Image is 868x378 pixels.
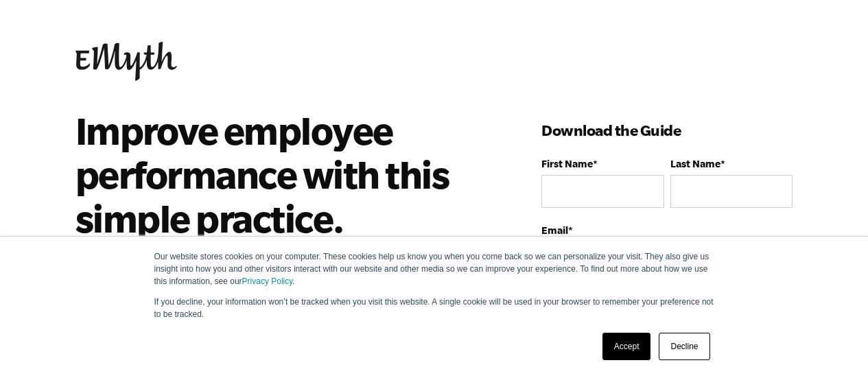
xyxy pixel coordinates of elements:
h3: Download the Guide [541,119,793,141]
p: Our website stores cookies on your computer. These cookies help us know you when you come back so... [154,250,714,287]
a: Privacy Policy [242,276,293,286]
img: EMyth [75,42,177,81]
a: Accept [602,333,651,360]
span: Last Name [670,158,720,169]
a: Decline [659,333,709,360]
span: First Name [541,158,593,169]
p: If you decline, your information won’t be tracked when you visit this website. A single cookie wi... [154,296,714,320]
span: Email [541,224,568,236]
h2: Improve employee performance with this simple practice. [75,108,481,240]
